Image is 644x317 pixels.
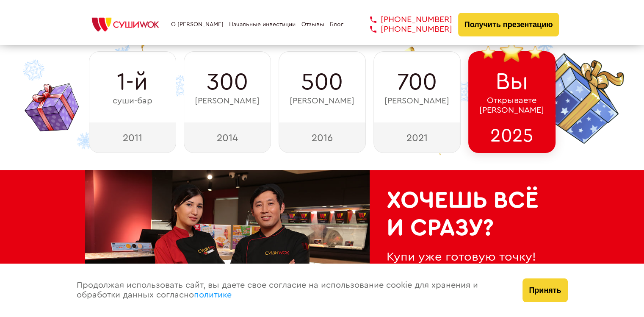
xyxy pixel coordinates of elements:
[68,264,514,317] div: Продолжая использовать сайт, вы даете свое согласие на использование cookie для хранения и обрабо...
[171,21,224,28] a: О [PERSON_NAME]
[89,122,176,153] div: 2011
[290,96,354,106] span: [PERSON_NAME]
[207,69,248,96] span: 300
[184,122,271,153] div: 2014
[387,187,542,242] h2: Хочешь всё и сразу?
[330,21,343,28] a: Блог
[384,96,449,106] span: [PERSON_NAME]
[301,69,343,96] span: 500
[522,278,567,302] button: Принять
[458,13,559,36] button: Получить презентацию
[85,15,166,34] img: СУШИWOK
[195,96,260,106] span: [PERSON_NAME]
[468,122,556,153] div: 2025
[357,25,452,34] a: [PHONE_NUMBER]
[357,15,452,25] a: [PHONE_NUMBER]
[229,21,296,28] a: Начальные инвестиции
[495,68,528,95] span: Вы
[387,250,542,264] div: Купи уже готовую точку!
[194,291,232,299] a: политике
[279,122,366,153] div: 2016
[117,69,148,96] span: 1-й
[479,96,544,115] span: Открываете [PERSON_NAME]
[373,122,461,153] div: 2021
[113,96,152,106] span: суши-бар
[397,69,437,96] span: 700
[301,21,324,28] a: Отзывы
